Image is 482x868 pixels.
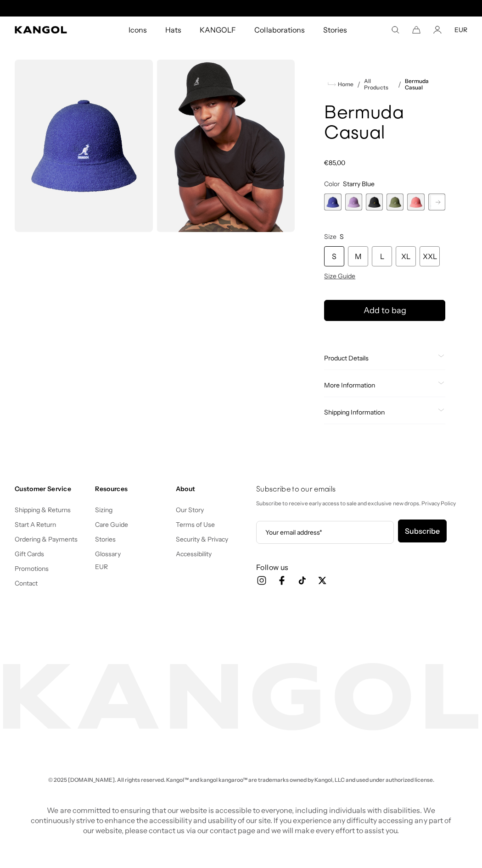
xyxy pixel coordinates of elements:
a: Sizing [95,506,112,514]
a: KANGOLF [191,17,245,43]
a: Kangol [15,26,84,33]
div: 1 of 12 [324,194,341,210]
div: S [324,246,344,266]
label: Starry Blue [324,194,341,210]
a: Gift Cards [15,550,44,558]
a: Collaborations [245,17,314,43]
nav: breadcrumbs [324,78,445,91]
h4: About [176,485,249,493]
a: Icons [119,17,156,43]
span: Home [336,81,353,88]
label: Oil Green [387,194,404,210]
a: Home [328,80,353,88]
product-gallery: Gallery Viewer [15,60,295,409]
span: S [340,232,344,241]
a: Our Story [176,506,204,514]
label: Pepto [407,194,424,210]
a: Account [433,26,442,34]
div: 3 of 12 [366,194,383,210]
a: Ordering & Payments [15,535,78,543]
a: Terms of Use [176,520,215,529]
button: Cart [412,26,420,34]
span: Hats [165,17,181,43]
p: We are committed to ensuring that our website is accessible to everyone, including individuals wi... [28,805,454,835]
a: Glossary [95,550,120,558]
a: Start A Return [15,520,56,529]
img: black [157,60,295,232]
button: EUR [95,563,108,571]
span: Starry Blue [343,180,375,188]
label: Glacier [428,194,445,210]
span: Product Details [324,354,434,362]
div: Announcement [146,5,336,12]
a: Stories [314,17,356,43]
h3: Follow us [256,562,467,572]
a: Hats [156,17,191,43]
div: L [372,246,392,266]
button: EUR [454,26,467,34]
slideshow-component: Announcement bar [146,5,336,12]
h4: Subscribe to our emails [256,485,467,495]
div: XXL [420,246,440,266]
summary: Search here [391,26,399,34]
a: Stories [95,535,116,543]
span: More Information [324,381,434,389]
span: Size [324,232,336,241]
label: Digital Lavender [345,194,362,210]
a: Promotions [15,564,49,573]
h4: Customer Service [15,485,88,493]
span: KANGOLF [200,17,236,43]
h4: Resources [95,485,168,493]
div: M [348,246,368,266]
p: Subscribe to receive early access to sale and exclusive new drops. Privacy Policy [256,498,467,509]
a: Bermuda Casual [405,78,445,91]
span: Shipping Information [324,408,434,416]
a: Security & Privacy [176,535,229,543]
span: Collaborations [254,17,304,43]
button: Add to bag [324,300,445,321]
span: €85,00 [324,159,345,167]
a: All Products [364,78,394,91]
li: / [394,79,401,90]
div: 6 of 12 [428,194,445,210]
span: Size Guide [324,272,355,280]
span: Icons [129,17,147,43]
a: Contact [15,579,38,587]
a: Accessibility [176,550,212,558]
span: Stories [323,17,347,43]
div: XL [396,246,416,266]
a: Care Guide [95,520,128,529]
div: 1 of 2 [146,5,336,12]
img: color-starry-blue [15,60,153,232]
span: Add to bag [364,304,406,317]
label: Black/Gold [366,194,383,210]
h1: Bermuda Casual [324,104,445,144]
div: 4 of 12 [387,194,404,210]
span: Color [324,180,340,188]
div: 2 of 12 [345,194,362,210]
div: 5 of 12 [407,194,424,210]
a: Shipping & Returns [15,506,71,514]
li: / [353,79,360,90]
button: Subscribe [398,520,447,542]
